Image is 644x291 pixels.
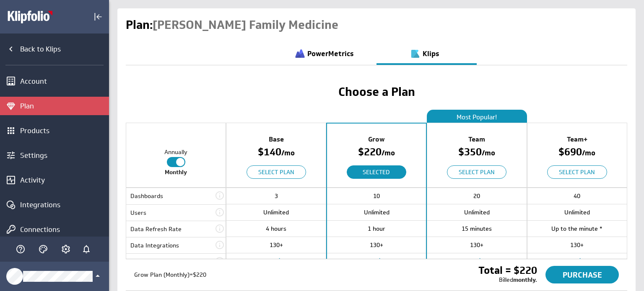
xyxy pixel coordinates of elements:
svg: Account and settings [61,244,71,254]
span: 690 [564,145,582,158]
span: Unlimited [364,209,390,216]
span: Grow Plan (Monthly) = $220 [134,272,206,278]
svg: Themes [38,244,48,254]
img: Klipfolio account logo [7,10,66,23]
span: Total = $220 [478,265,537,276]
h1: Choose a Plan [134,86,619,98]
span: Dashboards [130,192,163,200]
button: Selected [347,165,406,179]
img: power-metrics.svg [295,49,305,59]
td: Data Integrations [126,237,215,254]
td: Users [126,204,215,221]
span: Base [269,135,284,144]
div: Integrations [20,200,107,209]
div: Billed [487,276,537,284]
span: / mo [482,148,495,157]
span: 130+ [570,241,584,249]
div: Back to Klips [20,44,107,54]
td: Data Modelling + Join [126,254,215,270]
span: Users [130,209,146,216]
div: Help [13,242,28,256]
span: Monthly [165,169,187,175]
div: Plan [20,101,107,111]
span: 4 hours [266,225,286,232]
div: Account [20,77,107,86]
span: 10 [373,192,380,200]
td: Dashboards [126,188,215,204]
h3: PowerMetrics [307,50,353,57]
span: $ [458,145,464,158]
span: 140 [264,145,281,158]
span: Unlimited [464,209,490,216]
span: Unlimited [564,209,590,216]
div: Connections [20,225,107,234]
div: Settings [20,151,107,160]
span: $ [358,145,364,158]
div: Account and settings [59,242,73,256]
span: 3 [275,192,278,200]
span: Up to the minute * [551,225,602,232]
button: Select Plan [247,165,306,179]
div: Most Popular! [427,110,527,123]
img: klips.svg [410,49,421,59]
span: / mo [281,148,295,157]
div: Products [20,126,107,135]
span: 1 hour [368,225,385,232]
span: 350 [464,145,482,158]
a: PowerMetrics [276,42,377,63]
strong: monthly. [513,276,537,283]
div: Notifications [79,242,93,256]
span: Data Modelling + Join [130,258,188,265]
button: Select Plan [547,165,607,179]
a: Klips [377,42,477,63]
td: Data Refresh Rate [126,221,215,237]
span: $ [558,145,564,158]
span: Data Refresh Rate [130,225,182,233]
button: Select Plan [447,165,506,179]
span: Annually [164,149,187,155]
div: Themes [36,242,50,256]
span: 130+ [470,241,483,249]
span: / mo [582,148,595,157]
button: Purchase [545,266,619,284]
div: Activity [20,175,107,185]
h1: Plan: [126,17,338,33]
span: Blackwood Family Medicine [153,17,338,33]
span: Team+ [567,135,587,144]
span: 40 [574,192,580,200]
span: 130+ [370,241,383,249]
span: 130+ [270,241,283,249]
span: Team [468,135,485,144]
span: 220 [364,145,382,158]
span: 20 [473,192,480,200]
h3: Klips [423,50,439,57]
span: Unlimited [263,209,289,216]
div: Collapse [91,10,105,24]
span: / mo [382,148,395,157]
span: 15 minutes [462,225,492,232]
span: Data Integrations [130,242,179,249]
span: Grow [368,135,385,144]
span: $ [258,145,264,158]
